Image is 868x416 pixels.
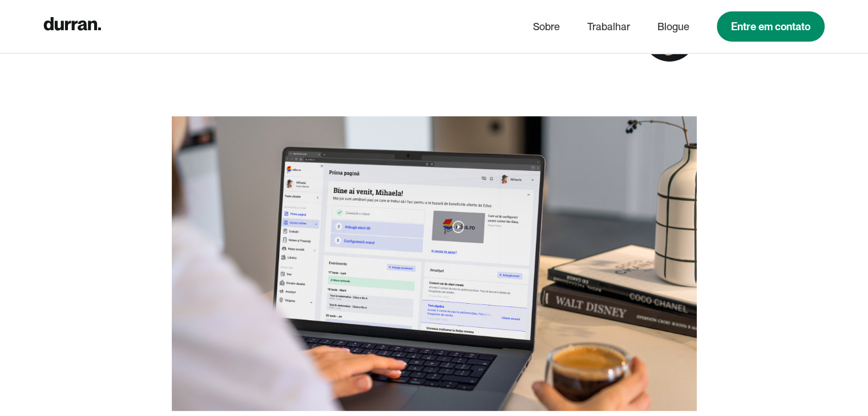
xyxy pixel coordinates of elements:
font: Trabalhar [587,21,630,32]
a: Trabalhar [587,16,630,38]
a: Sobre [533,16,560,38]
font: Entre em contato [731,21,810,32]
a: Entre em contato [717,11,825,42]
a: Blogue [657,16,689,38]
a: lar [43,15,101,38]
font: Blogue [657,21,689,32]
font: Sobre [533,21,560,32]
